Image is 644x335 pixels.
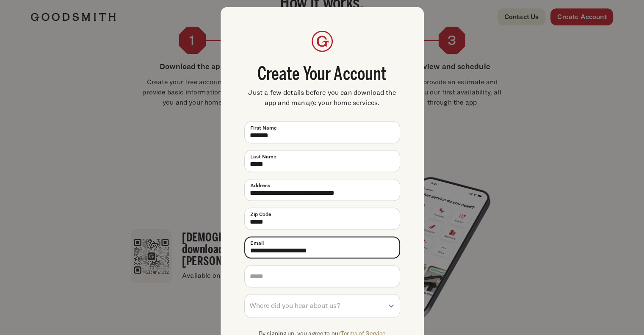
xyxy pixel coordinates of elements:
[250,239,264,246] span: Email
[244,65,400,84] span: Create Your Account
[250,152,276,160] span: Last Name
[250,181,270,189] span: Address
[250,124,277,131] span: First Name
[250,210,271,218] span: Zip Code
[244,87,400,108] span: Just a few details before you can download the app and manage your home services.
